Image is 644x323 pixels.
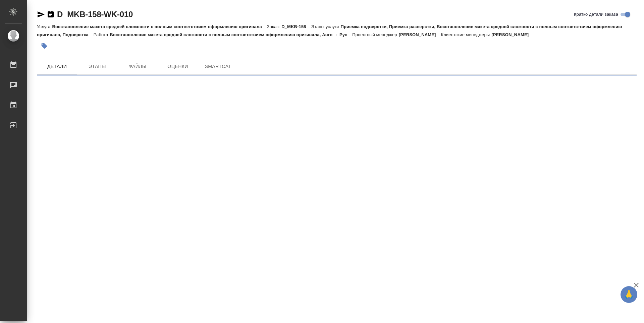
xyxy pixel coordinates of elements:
span: Детали [41,62,73,71]
span: 🙏 [623,287,635,302]
p: [PERSON_NAME] [399,32,441,37]
a: D_MKB-158-WK-010 [57,10,133,19]
p: Заказ: [267,24,281,29]
p: Этапы услуги [311,24,341,29]
span: Файлы [121,62,154,71]
p: [PERSON_NAME] [491,32,534,37]
span: Оценки [162,62,194,71]
p: D_MKB-158 [281,24,311,29]
span: Этапы [81,62,113,71]
button: Скопировать ссылку для ЯМессенджера [37,10,45,18]
p: Клиентские менеджеры [441,32,492,37]
p: Работа [94,32,110,37]
button: 🙏 [621,286,637,303]
p: Проектный менеджер [352,32,398,37]
p: Восстановление макета средней сложности с полным соответствием оформлению оригинала, Англ → Рус [110,32,352,37]
button: Добавить тэг [37,39,52,53]
p: Услуга [37,24,52,29]
button: Скопировать ссылку [47,10,55,18]
p: Восстановление макета средней сложности с полным соответствием оформлению оригинала [52,24,267,29]
span: Кратко детали заказа [574,11,618,18]
span: SmartCat [202,62,234,71]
